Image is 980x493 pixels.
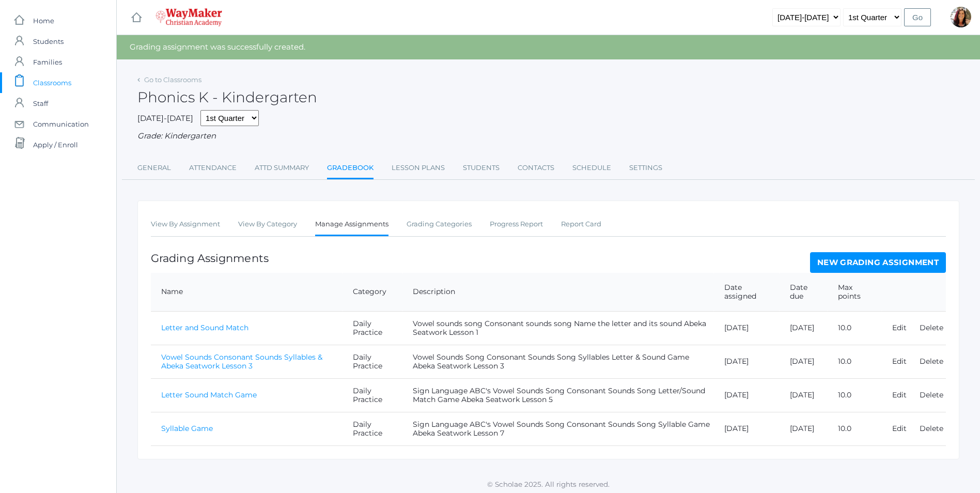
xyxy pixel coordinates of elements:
[828,311,882,345] td: 10.0
[810,252,946,273] a: New Grading Assignment
[828,412,882,445] td: 10.0
[561,214,601,235] a: Report Card
[315,214,388,236] a: Manage Assignments
[892,323,907,332] a: Edit
[490,214,543,235] a: Progress Report
[343,273,402,312] th: Category
[892,357,907,366] a: Edit
[714,378,780,412] td: [DATE]
[327,158,374,180] a: Gradebook
[33,114,89,134] span: Communication
[920,390,943,399] a: Delete
[780,345,828,378] td: [DATE]
[155,8,222,26] img: waymaker-logo-stack-white-1602f2b1af18da31a5905e9982d058868370996dac5278e84edea6dabf9a3315.png
[161,323,248,332] a: Letter and Sound Match
[780,412,828,445] td: [DATE]
[392,158,445,178] a: Lesson Plans
[463,158,500,178] a: Students
[828,345,882,378] td: 10.0
[780,378,828,412] td: [DATE]
[117,35,980,59] div: Grading assignment was successfully created.
[137,130,959,142] div: Grade: Kindergarten
[151,252,269,264] h1: Grading Assignments
[714,345,780,378] td: [DATE]
[343,345,402,378] td: Daily Practice
[951,7,971,27] div: Gina Pecor
[151,214,220,235] a: View By Assignment
[343,378,402,412] td: Daily Practice
[407,214,472,235] a: Grading Categories
[161,424,213,433] a: Syllable Game
[33,31,64,52] span: Students
[714,412,780,445] td: [DATE]
[137,158,171,178] a: General
[828,378,882,412] td: 10.0
[904,8,931,26] input: Go
[343,311,402,345] td: Daily Practice
[189,158,237,178] a: Attendance
[920,323,943,332] a: Delete
[33,134,78,155] span: Apply / Enroll
[714,273,780,312] th: Date assigned
[892,424,907,433] a: Edit
[255,158,309,178] a: Attd Summary
[33,93,48,114] span: Staff
[402,311,714,345] td: Vowel sounds song Consonant sounds song Name the letter and its sound Abeka Seatwork Lesson 1
[828,273,882,312] th: Max points
[117,479,980,489] p: © Scholae 2025. All rights reserved.
[402,412,714,445] td: Sign Language ABC's Vowel Sounds Song Consonant Sounds Song Syllable Game Abeka Seatwork Lesson 7
[518,158,554,178] a: Contacts
[343,412,402,445] td: Daily Practice
[137,113,193,123] span: [DATE]-[DATE]
[920,424,943,433] a: Delete
[151,273,343,312] th: Name
[137,89,317,105] h2: Phonics K - Kindergarten
[780,273,828,312] th: Date due
[572,158,611,178] a: Schedule
[33,52,62,72] span: Families
[33,10,54,31] span: Home
[780,311,828,345] td: [DATE]
[161,390,257,399] a: Letter Sound Match Game
[892,390,907,399] a: Edit
[402,273,714,312] th: Description
[161,352,322,371] a: Vowel Sounds Consonant Sounds Syllables & Abeka Seatwork Lesson 3
[238,214,297,235] a: View By Category
[629,158,662,178] a: Settings
[402,345,714,378] td: Vowel Sounds Song Consonant Sounds Song Syllables Letter & Sound Game Abeka Seatwork Lesson 3
[33,72,71,93] span: Classrooms
[920,357,943,366] a: Delete
[714,311,780,345] td: [DATE]
[144,75,201,84] a: Go to Classrooms
[402,378,714,412] td: Sign Language ABC's Vowel Sounds Song Consonant Sounds Song Letter/Sound Match Game Abeka Seatwor...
